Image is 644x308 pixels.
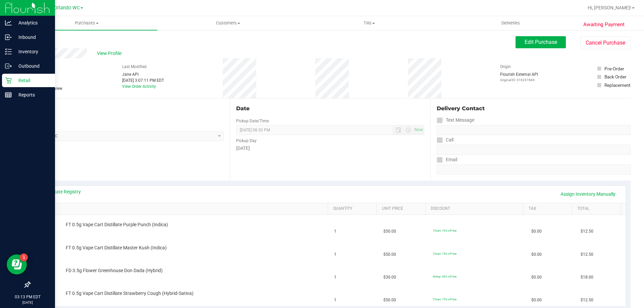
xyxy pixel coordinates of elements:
span: $0.00 [531,297,542,303]
a: Quantity [333,206,374,211]
div: Replacement [604,82,630,88]
inline-svg: Analytics [5,19,12,26]
span: $12.50 [581,228,593,235]
a: Deliveries [440,16,581,30]
div: Flourish External API [500,71,538,82]
inline-svg: Outbound [5,63,12,69]
iframe: Resource center [7,254,27,274]
a: Unit Price [382,206,423,211]
p: Outbound [12,62,52,70]
span: Hi, [PERSON_NAME]! [588,5,631,10]
span: $30.00 [383,274,396,281]
inline-svg: Retail [5,77,12,84]
button: Edit Purchase [516,36,566,48]
a: Discount [431,206,521,211]
div: Jane API [122,71,164,77]
label: Pickup Date/Time [236,118,269,124]
span: Awaiting Payment [583,21,625,28]
span: 40dep: 40% off line [433,275,457,278]
span: Deliveries [492,20,529,26]
a: Customers [157,16,299,30]
div: [DATE] [236,145,424,152]
span: Purchases [16,20,157,26]
span: $12.50 [581,297,593,303]
button: Cancel Purchase [580,37,631,49]
a: View State Registry [41,188,81,195]
span: FT 0.5g Vape Cart Distillate Purple Punch (Indica) [66,222,168,228]
span: $0.00 [531,274,542,281]
label: Call [437,135,453,145]
a: Assign Inventory Manually [556,188,620,200]
span: $12.50 [581,251,593,258]
a: Tills [299,16,440,30]
span: 75cart: 75% off line [433,252,457,255]
iframe: Resource center unread badge [20,253,28,261]
inline-svg: Inbound [5,34,12,41]
inline-svg: Reports [5,91,12,98]
div: Date [236,105,424,113]
span: 75cart: 75% off line [433,229,457,232]
p: 03:13 PM EDT [3,294,52,300]
p: Inventory [12,48,52,56]
p: Inbound [12,33,52,41]
div: Back Order [604,73,627,80]
div: Location [30,105,224,113]
label: Text Message [437,115,474,125]
span: $0.00 [531,251,542,258]
span: FD 3.5g Flower Greenhouse Don Dada (Hybrid) [66,267,163,274]
span: FT 0.5g Vape Cart Distillate Master Kush (Indica) [66,245,167,251]
a: View Order Activity [122,84,156,89]
label: Pickup Day [236,138,257,144]
input: Format: (999) 999-9999 [437,125,631,135]
a: Purchases [16,16,157,30]
div: Delivery Contact [437,105,631,113]
label: Origin [500,64,511,70]
span: Tills [299,20,439,26]
span: 75cart: 75% off line [433,298,457,301]
span: 1 [334,228,336,235]
span: Customers [158,20,298,26]
span: $18.00 [581,274,593,281]
input: Format: (999) 999-9999 [437,145,631,155]
div: Pre-Order [604,65,624,72]
p: Reports [12,91,52,99]
span: View Profile [97,50,124,57]
span: 1 [334,251,336,258]
span: $0.00 [531,228,542,235]
div: [DATE] 3:07:11 PM EDT [122,77,164,83]
inline-svg: Inventory [5,48,12,55]
span: FT 0.5g Vape Cart Distillate Strawberry Cough (Hybrid-Sativa) [66,290,194,297]
span: Orlando WC [54,5,80,11]
label: Last Modified [122,64,147,70]
span: Edit Purchase [525,39,557,45]
p: Analytics [12,19,52,27]
span: $50.00 [383,251,396,258]
a: Total [577,206,618,211]
span: 1 [334,274,336,281]
span: $50.00 [383,228,396,235]
span: 1 [334,297,336,303]
span: $50.00 [383,297,396,303]
a: SKU [40,206,325,211]
a: Tax [529,206,570,211]
label: Email [437,155,457,165]
p: Retail [12,76,52,84]
p: Original ID: 316231684 [500,77,538,82]
p: [DATE] [3,300,52,305]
